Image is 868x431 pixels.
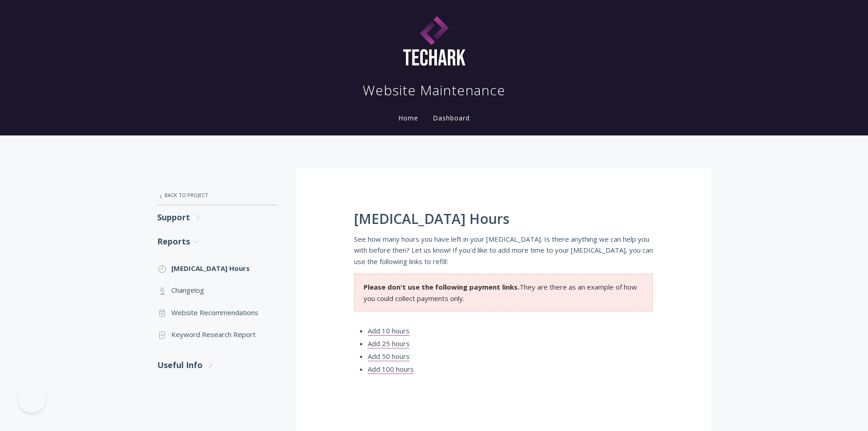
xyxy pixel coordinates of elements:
[157,229,277,254] a: Reports
[157,323,277,345] a: Keyword Research Report
[157,257,277,279] a: [MEDICAL_DATA] Hours
[354,274,653,312] section: They are there as an example of how you could collect payments only.
[363,81,505,99] h1: Website Maintenance
[396,114,420,122] a: Home
[18,385,46,413] iframe: Toggle Customer Support
[364,282,519,291] strong: Please don't use the following payment links.
[157,353,277,377] a: Useful Info
[368,352,410,361] a: Add 50 hours
[368,364,414,374] a: Add 100 hours
[157,301,277,323] a: Website Recommendations
[354,211,653,227] h1: [MEDICAL_DATA] Hours
[354,234,653,267] p: See how many hours you have left in your [MEDICAL_DATA]. Is there anything we can help you with b...
[157,279,277,301] a: Changelog
[368,326,410,336] a: Add 10 hours
[431,114,472,122] a: Dashboard
[368,339,410,348] a: Add 25 hours
[157,186,277,205] a: Back to Project
[157,205,277,229] a: Support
